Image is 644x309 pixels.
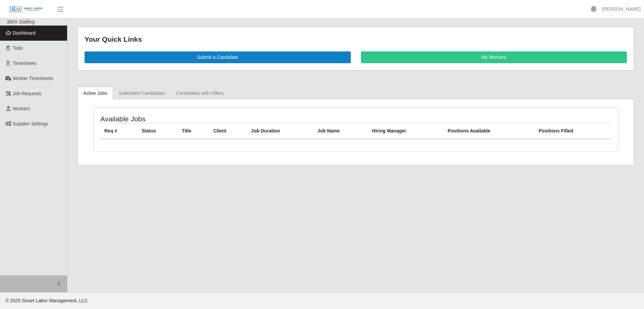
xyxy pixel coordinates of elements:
[100,115,307,123] h4: Available Jobs
[85,34,627,45] div: Your Quick Links
[209,123,247,139] th: Client
[113,87,171,100] a: Submitted Candidates
[13,106,30,111] span: Workers
[13,91,42,96] span: Job Requests
[7,19,35,25] span: 360X Staffing
[368,123,444,139] th: Hiring Manager
[77,87,113,100] a: Active Jobs
[9,6,43,13] img: SLM Logo
[5,298,88,303] span: © 2025 Smart Labor Management, LLC
[247,123,314,139] th: Job Duration
[602,6,641,13] a: [PERSON_NAME]
[13,30,36,36] span: Dashboard
[13,121,48,126] span: Supplier Settings
[361,51,627,63] a: My Workers
[13,45,23,51] span: Todo
[138,123,178,139] th: Status
[85,51,351,63] a: Submit a Candidate
[100,123,138,139] th: Req #
[170,87,229,100] a: Candidates with Offers
[13,76,53,81] span: Worker Timesheets
[13,61,37,66] span: Timesheets
[178,123,209,139] th: Title
[444,123,535,139] th: Positions Available
[535,123,611,139] th: Positions Filled
[313,123,368,139] th: Job Name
